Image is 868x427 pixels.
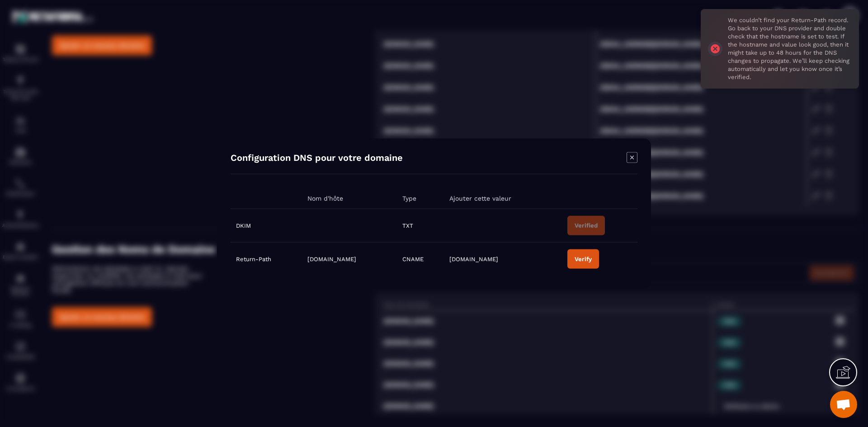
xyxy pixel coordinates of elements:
td: TXT [397,209,444,242]
div: Verified [575,222,598,229]
span: [DOMAIN_NAME] [449,255,498,262]
button: Verify [567,249,599,268]
div: Verify [575,255,592,262]
h4: Configuration DNS pour votre domaine [231,152,403,164]
th: Ajouter cette valeur [444,188,562,209]
a: Ouvrir le chat [830,391,857,418]
th: Type [397,188,444,209]
td: CNAME [397,242,444,276]
button: Verified [567,216,605,235]
td: Return-Path [231,242,302,276]
td: DKIM [231,209,302,242]
span: [DOMAIN_NAME] [307,255,356,262]
th: Nom d'hôte [302,188,397,209]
